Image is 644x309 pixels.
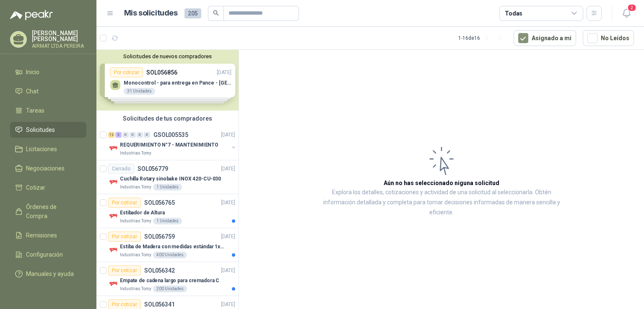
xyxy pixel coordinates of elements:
[120,175,221,183] p: Cuchilla Rotary sinobake INOX 420-CU-030
[120,277,219,285] p: Empate de cadena largo para cremadora C
[96,111,239,126] div: Solicitudes de tus compradores
[26,106,44,115] span: Tareas
[96,50,239,111] div: Solicitudes de nuevos compradoresPor cotizarSOL056856[DATE] Monocontrol - para entrega en Pance -...
[221,233,235,241] p: [DATE]
[120,209,165,217] p: Estibador de Altura
[26,125,55,134] span: Solicitudes
[115,132,122,138] div: 3
[120,218,151,224] p: Industrias Tomy
[627,4,636,12] span: 2
[10,103,86,118] a: Tareas
[221,131,235,139] p: [DATE]
[184,8,201,18] span: 205
[10,64,86,80] a: Inicio
[108,232,141,242] div: Por cotizar
[26,87,39,96] span: Chat
[153,184,182,191] div: 1 Unidades
[10,199,86,224] a: Órdenes de Compra
[10,266,86,282] a: Manuales y ayuda
[108,198,141,208] div: Por cotizar
[583,30,634,46] button: No Leídos
[108,211,118,221] img: Company Logo
[96,194,239,228] a: Por cotizarSOL056765[DATE] Company LogoEstibador de AlturaIndustrias Tomy1 Unidades
[124,7,178,19] h1: Mis solicitudes
[514,30,576,46] button: Asignado a mi
[10,10,53,20] img: Logo peakr
[213,10,219,16] span: search
[108,143,118,153] img: Company Logo
[120,243,224,251] p: Estiba de Madera con medidas estándar 1x120x15 de alto
[138,166,168,172] p: SOL056779
[10,141,86,157] a: Licitaciones
[458,31,507,45] div: 1 - 16 de 16
[221,301,235,309] p: [DATE]
[96,262,239,296] a: Por cotizarSOL056342[DATE] Company LogoEmpate de cadena largo para cremadora CIndustrias Tomy200 ...
[619,6,634,21] button: 2
[120,141,218,149] p: REQUERIMIENTO N°7 - MANTENIMIENTO
[153,218,182,224] div: 1 Unidades
[10,83,86,99] a: Chat
[153,286,187,292] div: 200 Unidades
[32,30,86,42] p: [PERSON_NAME] [PERSON_NAME]
[26,202,78,221] span: Órdenes de Compra
[108,265,141,276] div: Por cotizar
[100,53,235,59] button: Solicitudes de nuevos compradores
[26,67,39,77] span: Inicio
[153,132,188,138] p: GSOL005535
[96,160,239,194] a: CerradoSOL056779[DATE] Company LogoCuchilla Rotary sinobake INOX 420-CU-030Industrias Tomy1 Unidades
[144,301,175,307] p: SOL056341
[120,150,151,157] p: Industrias Tomy
[10,122,86,138] a: Solicitudes
[323,188,560,218] p: Explora los detalles, cotizaciones y actividad de una solicitud al seleccionarla. Obtén informaci...
[108,279,118,289] img: Company Logo
[144,200,175,206] p: SOL056765
[144,132,150,138] div: 0
[26,231,57,240] span: Remisiones
[26,269,74,278] span: Manuales y ayuda
[137,132,143,138] div: 0
[384,178,499,188] h3: Aún no has seleccionado niguna solicitud
[120,252,151,258] p: Industrias Tomy
[120,286,151,292] p: Industrias Tomy
[10,180,86,196] a: Cotizar
[10,227,86,243] a: Remisiones
[108,245,118,255] img: Company Logo
[144,234,175,239] p: SOL056759
[96,228,239,262] a: Por cotizarSOL056759[DATE] Company LogoEstiba de Madera con medidas estándar 1x120x15 de altoIndu...
[153,252,187,258] div: 400 Unidades
[108,130,237,157] a: 12 3 0 0 0 0 GSOL005535[DATE] Company LogoREQUERIMIENTO N°7 - MANTENIMIENTOIndustrias Tomy
[221,267,235,275] p: [DATE]
[108,177,118,187] img: Company Logo
[26,250,63,259] span: Configuración
[120,184,151,191] p: Industrias Tomy
[144,268,175,273] p: SOL056342
[26,144,57,154] span: Licitaciones
[221,165,235,173] p: [DATE]
[122,132,129,138] div: 0
[10,247,86,263] a: Configuración
[10,160,86,176] a: Negociaciones
[221,199,235,207] p: [DATE]
[26,183,45,192] span: Cotizar
[108,164,134,174] div: Cerrado
[108,132,114,138] div: 12
[130,132,136,138] div: 0
[505,9,522,18] div: Todas
[32,44,86,49] p: AIRMAT LTDA PEREIRA
[26,164,65,173] span: Negociaciones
